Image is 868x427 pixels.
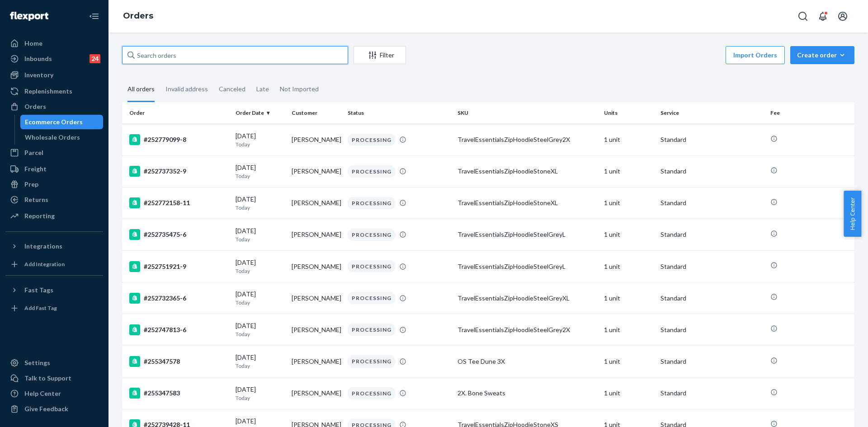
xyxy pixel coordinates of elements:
[600,187,656,219] td: 1 unit
[236,362,284,370] p: Today
[458,389,597,398] div: 2X. Bone Sweats
[24,304,57,312] div: Add Fast Tag
[5,84,103,99] a: Replenishments
[129,356,228,367] div: #255347578
[129,166,228,177] div: #252737352-9
[24,211,55,221] div: Reporting
[24,180,38,189] div: Prep
[236,353,284,370] div: [DATE]
[5,371,103,385] a: Talk to Support
[657,102,767,124] th: Service
[24,70,53,80] div: Inventory
[24,164,47,174] div: Freight
[288,187,344,219] td: [PERSON_NAME]
[458,294,597,303] div: TravelEssentialsZipHoodieSteelGreyXL
[288,219,344,250] td: [PERSON_NAME]
[24,286,53,295] div: Fast Tags
[236,195,284,211] div: [DATE]
[5,402,103,416] button: Give Feedback
[232,102,288,124] th: Order Date
[660,230,763,239] p: Standard
[10,12,48,21] img: Flexport logo
[24,87,72,96] div: Replenishments
[129,134,228,145] div: #252779099-8
[236,258,284,275] div: [DATE]
[348,355,396,367] div: PROCESSING
[90,54,100,63] div: 24
[348,260,396,272] div: PROCESSING
[348,197,396,209] div: PROCESSING
[24,148,43,157] div: Parcel
[236,290,284,306] div: [DATE]
[348,134,396,146] div: PROCESSING
[127,77,155,102] div: All orders
[600,314,656,346] td: 1 unit
[236,330,284,338] p: Today
[790,46,854,64] button: Create order
[5,177,103,192] a: Prep
[5,36,103,51] a: Home
[600,155,656,187] td: 1 unit
[600,251,656,282] td: 1 unit
[288,251,344,282] td: [PERSON_NAME]
[24,389,61,398] div: Help Center
[236,385,284,402] div: [DATE]
[354,46,406,64] button: Filter
[5,162,103,176] a: Freight
[236,163,284,180] div: [DATE]
[600,219,656,250] td: 1 unit
[129,324,228,335] div: #252747813-6
[454,102,600,124] th: SKU
[24,404,68,413] div: Give Feedback
[25,117,83,127] div: Ecommerce Orders
[348,387,396,399] div: PROCESSING
[5,257,103,272] a: Add Integration
[660,389,763,398] p: Standard
[344,102,454,124] th: Status
[288,346,344,377] td: [PERSON_NAME]
[236,321,284,338] div: [DATE]
[600,282,656,314] td: 1 unit
[726,46,785,64] button: Import Orders
[767,102,854,124] th: Fee
[5,239,103,253] button: Integrations
[288,124,344,155] td: [PERSON_NAME]
[292,109,340,117] div: Customer
[600,377,656,409] td: 1 unit
[797,51,848,60] div: Create order
[348,324,396,336] div: PROCESSING
[24,54,52,63] div: Inbounds
[236,267,284,275] p: Today
[24,242,62,251] div: Integrations
[5,356,103,370] a: Settings
[458,198,597,207] div: TravelEssentialsZipHoodieStoneXL
[123,11,153,21] a: Orders
[660,294,763,303] p: Standard
[5,68,103,82] a: Inventory
[129,388,228,399] div: #255347583
[129,293,228,304] div: #252732365-6
[236,226,284,243] div: [DATE]
[458,167,597,176] div: TravelEssentialsZipHoodieStoneXL
[256,77,269,101] div: Late
[116,3,160,29] ol: breadcrumbs
[236,204,284,211] p: Today
[24,260,65,268] div: Add Integration
[600,346,656,377] td: 1 unit
[5,52,103,66] a: Inbounds24
[24,374,71,383] div: Talk to Support
[5,145,103,160] a: Parcel
[24,102,46,111] div: Orders
[5,386,103,401] a: Help Center
[5,99,103,114] a: Orders
[600,102,656,124] th: Units
[5,192,103,207] a: Returns
[660,198,763,207] p: Standard
[288,155,344,187] td: [PERSON_NAME]
[24,39,42,48] div: Home
[24,358,50,367] div: Settings
[458,262,597,271] div: TravelEssentialsZipHoodieSteelGreyL
[20,115,104,129] a: Ecommerce Orders
[236,394,284,402] p: Today
[354,51,406,60] div: Filter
